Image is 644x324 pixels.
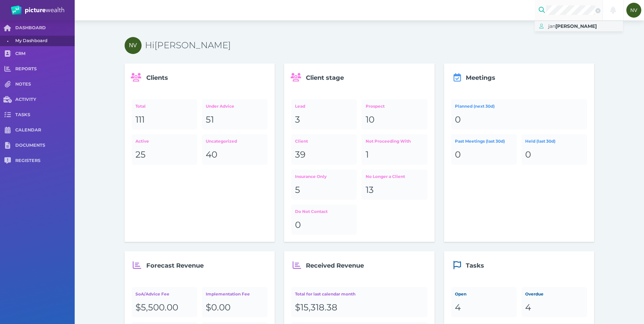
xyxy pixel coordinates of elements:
div: Nancy Vos [626,3,641,18]
div: 10 [366,114,424,126]
span: REPORTS [15,66,75,72]
span: DOCUMENTS [15,143,75,148]
span: REGISTERS [15,158,75,164]
span: Uncategorized [206,139,237,144]
span: CALENDAR [15,127,75,133]
span: CRM [15,51,75,57]
span: Tasks [466,262,484,269]
span: Held (last 30d) [525,139,555,144]
span: NV [129,42,137,49]
span: Do Not Contact [295,209,328,214]
span: Client [295,139,308,144]
div: 3 [295,114,353,126]
span: Implementation Fee [206,291,250,296]
a: Planned (next 30d)0 [451,99,587,129]
div: $5,500.00 [135,302,194,313]
span: [PERSON_NAME] [555,23,597,29]
span: Clients [146,74,168,82]
a: Total111 [132,99,197,129]
span: Planned (next 30d) [455,104,495,109]
span: TASKS [15,112,75,118]
a: Total for last calendar month$15,318.38 [291,287,427,317]
a: Active25 [132,134,197,164]
button: Clear [595,7,601,13]
span: Forecast Revenue [146,262,204,269]
div: 111 [135,114,194,126]
span: DASHBOARD [15,25,75,31]
div: 0 [525,149,583,161]
span: jan [548,23,555,29]
div: 25 [135,149,194,161]
span: Lead [295,104,305,109]
div: 4 [455,302,513,313]
div: 5 [295,184,353,196]
div: 13 [366,184,424,196]
span: Client stage [306,74,344,82]
span: Not Proceeding With [366,139,411,144]
div: $15,318.38 [295,302,423,313]
span: Overdue [525,291,544,296]
span: Insurance Only [295,174,327,179]
a: Under Advice51 [202,99,268,129]
a: Past Meetings (last 30d)0 [451,134,517,164]
div: 40 [206,149,264,161]
span: ACTIVITY [15,97,75,103]
div: 0 [455,149,513,161]
span: Open [455,291,466,296]
span: NV [630,7,637,13]
span: No Longer a Client [366,174,405,179]
a: Held (last 30d)0 [521,134,587,164]
div: 51 [206,114,264,126]
span: Received Revenue [306,262,364,269]
span: Meetings [466,74,495,82]
h3: Hi [PERSON_NAME] [145,40,594,51]
div: $0.00 [206,302,264,313]
span: Total for last calendar month [295,291,355,296]
span: Past Meetings (last 30d) [455,139,505,144]
div: 1 [366,149,424,161]
img: PW [11,5,64,15]
div: 0 [295,219,353,231]
span: NOTES [15,82,75,87]
a: jan[PERSON_NAME] [535,21,623,31]
span: Under Advice [206,104,234,109]
span: SoA/Advice Fee [135,291,169,296]
span: Total [135,104,146,109]
div: 4 [525,302,583,313]
span: My Dashboard [15,36,72,46]
span: Prospect [366,104,385,109]
div: Nancy Vos [125,37,142,54]
div: 0 [455,114,583,126]
span: Active [135,139,149,144]
div: 39 [295,149,353,161]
